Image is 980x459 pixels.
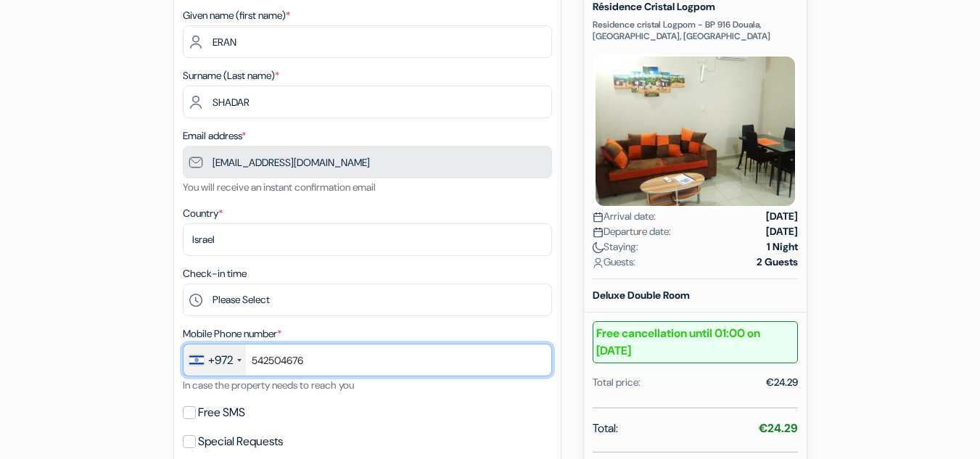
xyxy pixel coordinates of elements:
div: Total price: [593,375,641,390]
div: Israel (‫ישראל‬‎): +972 [184,344,246,376]
span: Total: [593,420,618,437]
img: user_icon.svg [593,257,604,268]
small: In case the property needs to reach you [183,379,354,392]
label: Free SMS [198,402,245,423]
h5: Résidence Cristal Logpom [593,1,798,13]
strong: 2 Guests [757,255,798,270]
input: Enter first name [183,25,552,58]
small: You will receive an instant confirmation email [183,181,376,194]
p: Residence cristal Logpom - BP 916 Douala, [GEOGRAPHIC_DATA], [GEOGRAPHIC_DATA] [593,19,798,42]
label: Email address [183,128,246,144]
span: Departure date: [593,224,671,239]
span: Staying: [593,239,638,255]
div: €24.29 [766,375,798,390]
b: Free cancellation until 01:00 on [DATE] [593,321,798,363]
label: Check-in time [183,266,247,281]
label: Given name (first name) [183,8,290,23]
strong: 1 Night [767,239,798,255]
b: Deluxe Double Room [593,289,690,302]
img: calendar.svg [593,212,604,223]
span: Guests: [593,255,635,270]
label: Country [183,206,223,221]
div: +972 [208,352,233,369]
strong: [DATE] [766,224,798,239]
strong: €24.29 [759,421,798,436]
label: Mobile Phone number [183,326,281,342]
input: 50-234-5678 [183,344,552,376]
strong: [DATE] [766,209,798,224]
img: calendar.svg [593,227,604,238]
img: moon.svg [593,242,604,253]
input: Enter email address [183,146,552,178]
label: Surname (Last name) [183,68,279,83]
span: Arrival date: [593,209,656,224]
input: Enter last name [183,86,552,118]
label: Special Requests [198,431,283,452]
